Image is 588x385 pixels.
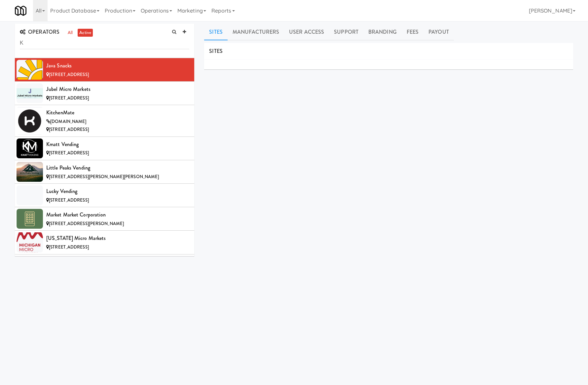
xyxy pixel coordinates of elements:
li: Jubel Micro Markets[STREET_ADDRESS] [15,82,194,105]
span: [STREET_ADDRESS] [49,197,89,203]
div: Java Snacks [46,61,189,71]
span: SITES [209,47,223,55]
li: Market Market Corporation[STREET_ADDRESS][PERSON_NAME] [15,207,194,231]
li: MK Collaborative[STREET_ADDRESS][PERSON_NAME][PERSON_NAME] [15,254,194,278]
li: Java Snacks[STREET_ADDRESS] [15,58,194,82]
span: [STREET_ADDRESS] [49,150,89,156]
div: KitchenMate [46,108,189,118]
a: Sites [204,24,228,40]
li: Lucky Vending[STREET_ADDRESS] [15,184,194,207]
span: [STREET_ADDRESS][PERSON_NAME] [49,220,124,227]
span: [STREET_ADDRESS] [49,126,89,133]
span: [STREET_ADDRESS] [49,95,89,101]
input: Search Operator [20,37,189,49]
a: User Access [284,24,329,40]
span: [STREET_ADDRESS][PERSON_NAME][PERSON_NAME] [49,173,159,180]
a: Fees [402,24,423,40]
a: active [78,29,93,37]
span: [STREET_ADDRESS] [49,244,89,250]
span: [DOMAIN_NAME] [50,118,86,125]
div: Market Market Corporation [46,210,189,220]
a: all [66,29,74,37]
div: [US_STATE] Micro Markets [46,233,189,243]
li: [US_STATE] Micro Markets[STREET_ADDRESS] [15,231,194,254]
div: Lucky Vending [46,186,189,196]
a: Support [329,24,363,40]
img: Micromart [15,5,26,17]
li: KitchenMate[DOMAIN_NAME][STREET_ADDRESS] [15,105,194,137]
div: Little Peaks Vending [46,163,189,173]
a: Payout [423,24,454,40]
div: Jubel Micro Markets [46,84,189,94]
a: Manufacturers [228,24,284,40]
span: OPERATORS [20,28,59,36]
li: Kmatt Vending[STREET_ADDRESS] [15,137,194,160]
div: Kmatt Vending [46,139,189,149]
li: Little Peaks Vending[STREET_ADDRESS][PERSON_NAME][PERSON_NAME] [15,160,194,184]
span: [STREET_ADDRESS] [49,71,89,78]
a: Branding [363,24,402,40]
